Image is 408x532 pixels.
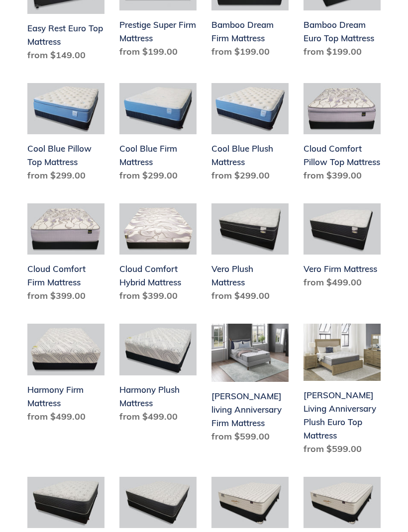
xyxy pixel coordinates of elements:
a: Vero Firm Mattress [304,203,381,293]
a: Cool Blue Firm Mattress [119,83,197,186]
a: Cloud Comfort Hybrid Mattress [119,203,197,306]
a: Cloud Comfort Firm Mattress [27,203,104,306]
a: Harmony Firm Mattress [27,324,104,427]
a: Scott living Anniversary Firm Mattress [211,324,289,446]
a: Cool Blue Plush Mattress [211,83,289,186]
a: Cloud Comfort Pillow Top Mattress [304,83,381,186]
a: Vero Plush Mattress [211,203,289,306]
a: Harmony Plush Mattress [119,324,197,427]
a: Scott Living Anniversary Plush Euro Top Mattress [304,324,381,459]
a: Cool Blue Pillow Top Mattress [27,83,104,186]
